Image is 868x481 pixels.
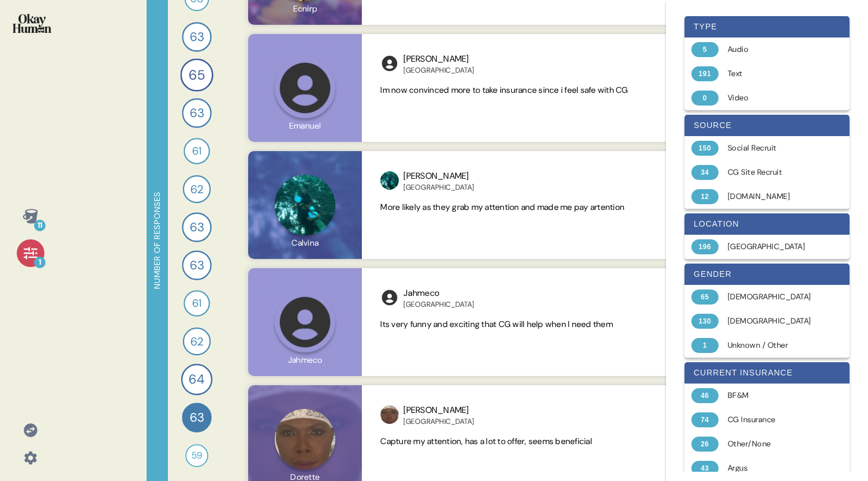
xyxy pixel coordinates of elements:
[691,42,719,57] div: 5
[728,463,820,474] div: Argus
[34,220,46,231] div: 11
[684,264,850,285] div: gender
[691,388,719,403] div: 46
[728,438,820,450] div: Other/None
[380,54,399,73] img: l1ibTKarBSWXLOhlfT5LxFP+OttMJpPJZDKZTCbz9PgHEggSPYjZSwEAAAAASUVORK5CYII=
[380,85,628,95] span: Im now convinced more to take insurance since i feel safe with CG
[403,287,474,300] div: Jahmeco
[728,390,820,401] div: BF&M
[380,319,613,329] span: Its very funny and exciting that CG will help when I need them
[192,295,202,311] span: 61
[691,66,719,81] div: 191
[691,338,719,353] div: 1
[403,417,474,426] div: [GEOGRAPHIC_DATA]
[691,165,719,180] div: 34
[691,290,719,305] div: 65
[691,239,719,254] div: 196
[728,142,820,154] div: Social Recruit
[691,189,719,204] div: 12
[192,449,203,463] span: 59
[684,213,850,235] div: location
[190,28,204,46] span: 63
[190,256,204,275] span: 63
[728,191,820,202] div: [DOMAIN_NAME]
[684,115,850,136] div: source
[691,461,719,476] div: 43
[728,315,820,327] div: [DEMOGRAPHIC_DATA]
[691,437,719,452] div: 26
[728,167,820,178] div: CG Site Recruit
[380,171,399,190] img: profilepic_8691572784258545.jpg
[380,202,624,212] span: More likely as they grab my attention and made me pay artention
[380,288,399,307] img: l1ibTKarBSWXLOhlfT5LxFP+OttMJpPJZDKZTCbz9PgHEggSPYjZSwEAAAAASUVORK5CYII=
[189,65,204,85] span: 65
[728,414,820,426] div: CG Insurance
[691,314,719,329] div: 130
[190,218,204,236] span: 63
[728,291,820,303] div: [DEMOGRAPHIC_DATA]
[13,14,51,33] img: okayhuman.3b1b6348.png
[728,44,820,55] div: Audio
[380,405,399,424] img: profilepic_28057189790596242.jpg
[190,333,203,350] span: 62
[403,66,474,75] div: [GEOGRAPHIC_DATA]
[189,370,204,389] span: 64
[728,241,820,253] div: [GEOGRAPHIC_DATA]
[190,408,204,427] span: 63
[691,141,719,156] div: 150
[403,404,474,417] div: [PERSON_NAME]
[691,91,719,106] div: 0
[190,104,204,122] span: 63
[403,52,474,66] div: [PERSON_NAME]
[691,412,719,427] div: 74
[403,170,474,183] div: [PERSON_NAME]
[684,16,850,37] div: type
[190,181,203,198] span: 62
[684,362,850,384] div: current insurance
[403,183,474,192] div: [GEOGRAPHIC_DATA]
[34,257,46,268] div: 1
[728,68,820,80] div: Text
[192,143,202,159] span: 61
[380,436,592,446] span: Capture my attention, has a lot to offer, seems beneficial
[728,340,820,351] div: Unknown / Other
[403,300,474,309] div: [GEOGRAPHIC_DATA]
[728,92,820,104] div: Video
